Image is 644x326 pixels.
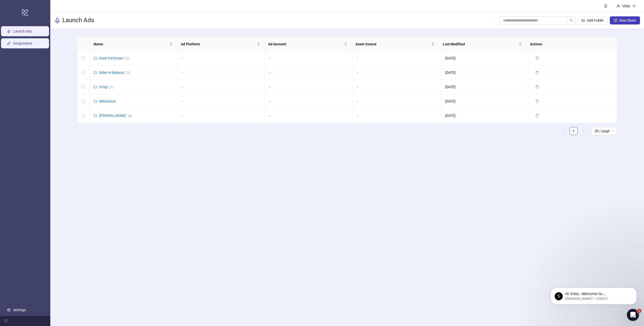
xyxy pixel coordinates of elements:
span: New Sheet [619,18,636,22]
a: Launch Ads [13,29,32,33]
th: Name [90,37,177,51]
span: folder [94,71,97,74]
a: Mittanbud [99,99,115,103]
button: New Sheet [610,16,640,24]
span: Name [94,41,169,47]
span: user [617,4,620,8]
td: [DATE] [441,51,529,66]
span: bell [604,4,608,8]
td: - [265,80,353,94]
button: left [559,127,568,135]
span: ( 1 ) [109,85,113,89]
span: menu-fold [4,319,8,323]
th: Ad Platform [177,37,264,51]
iframe: Intercom notifications message [543,277,644,312]
li: 1 [570,127,578,135]
span: ( 1 ) [125,57,129,60]
td: - [177,66,265,80]
td: [DATE] [441,66,529,80]
td: - [177,109,265,123]
a: Settings [13,308,26,312]
a: Koch Parfymeri(1) [99,56,129,60]
td: - [265,66,353,80]
th: Ad Account [264,37,351,51]
th: Actions [526,37,613,51]
span: ( 4 ) [128,114,132,118]
td: - [353,51,441,66]
span: Add Folder [587,18,604,22]
a: Integrations [13,41,32,45]
td: - [265,94,353,109]
td: - [353,109,441,123]
span: rocket [54,17,60,23]
td: - [353,66,441,80]
td: - [265,51,353,66]
span: folder-add [581,19,585,22]
span: Ad Account [268,41,343,47]
td: - [353,80,441,94]
span: delete [535,71,539,74]
span: folder [94,85,97,89]
td: [DATE] [441,94,529,109]
span: folder [94,56,97,60]
button: Add Folder [577,16,608,24]
div: Page Size [592,127,617,135]
td: [DATE] [441,80,529,94]
span: left [562,129,565,132]
td: - [177,80,265,94]
div: Vidar [620,3,632,9]
a: [PERSON_NAME](4) [99,114,132,118]
span: search [570,19,573,22]
a: Rider In Balance(1) [99,71,130,75]
td: [DATE] [441,109,529,123]
li: Previous Page [559,127,568,135]
td: - [265,109,353,123]
iframe: Intercom live chat [627,309,639,321]
td: - [177,51,265,66]
span: right [582,129,585,132]
h3: Launch Ads [62,16,94,24]
span: Asset Source [355,41,430,47]
a: Omgi(1) [99,85,113,89]
span: 1 [637,309,641,313]
li: Next Page [580,127,588,135]
span: delete [535,56,539,60]
span: Ad Platform [181,41,256,47]
td: - [177,94,265,109]
span: delete [535,100,539,103]
span: down [632,4,636,8]
button: right [580,127,588,135]
span: delete [535,114,539,117]
span: plus-square [614,19,617,22]
a: 1 [570,127,577,135]
th: Last Modified [439,37,526,51]
span: 50 / page [595,127,614,135]
td: - [353,94,441,109]
span: Last Modified [443,41,518,47]
th: Asset Source [351,37,439,51]
span: delete [535,85,539,89]
span: folder [94,100,97,103]
span: folder [94,114,97,117]
span: ( 1 ) [126,71,130,75]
